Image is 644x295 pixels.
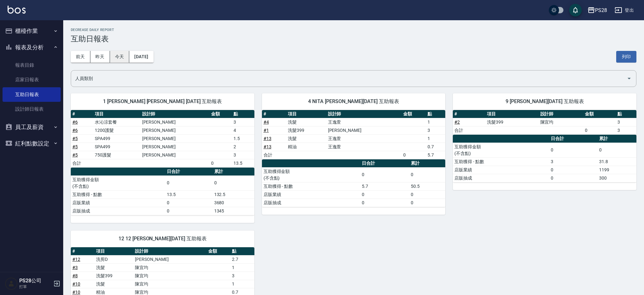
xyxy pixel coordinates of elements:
button: 列印 [616,51,636,63]
td: 4 [232,126,254,134]
td: 0 [165,199,213,207]
a: #5 [72,152,78,157]
td: 3 [426,126,445,134]
td: 王逸萱 [326,118,402,126]
td: 店販業績 [453,166,549,174]
td: 互助獲得金額 (不含點) [71,175,165,190]
th: 點 [232,110,254,118]
a: 互助日報表 [3,87,61,102]
th: # [262,110,287,118]
td: 互助獲得金額 (不含點) [262,167,360,182]
td: 13.5 [165,190,213,199]
th: 點 [616,110,636,118]
a: #1 [264,128,269,133]
a: #3 [72,265,78,270]
button: save [569,4,582,16]
td: 13.5 [232,159,254,167]
th: 項目 [94,247,133,255]
th: 累計 [598,135,636,143]
td: 0 [360,199,410,207]
a: #10 [72,281,80,286]
th: 點 [426,110,445,118]
td: [PERSON_NAME] [141,143,210,151]
td: 洗髮 [286,118,326,126]
table: a dense table [453,135,636,182]
td: 3 [616,126,636,134]
img: Logo [8,6,26,14]
button: 今天 [110,51,130,63]
a: 店家日報表 [3,72,61,87]
td: 互助獲得 - 點數 [71,190,165,199]
td: 合計 [71,159,93,167]
th: 項目 [485,110,538,118]
td: 1 [426,118,445,126]
td: 5.7 [360,182,410,190]
div: PS28 [595,6,607,14]
span: 9 [PERSON_NAME][DATE] 互助報表 [460,98,629,105]
td: 1 [230,280,254,288]
a: #2 [454,120,460,125]
button: 櫃檯作業 [3,23,61,39]
td: 0 [409,167,445,182]
span: 1 [PERSON_NAME] [PERSON_NAME] [DATE] 互助報表 [78,98,247,105]
td: 0 [409,190,445,199]
td: 3 [232,151,254,159]
th: 金額 [583,110,616,118]
td: 132.5 [213,190,254,199]
a: #13 [264,144,271,149]
td: 陳宜均 [133,263,207,272]
button: 登出 [612,4,636,16]
h5: PS28公司 [19,278,52,284]
td: 洗髮 [94,263,133,272]
td: 0 [583,126,616,134]
td: 合計 [262,151,287,159]
button: PS28 [585,4,610,17]
td: 互助獲得 - 點數 [262,182,360,190]
button: [DATE] [129,51,153,63]
th: 設計師 [326,110,402,118]
td: 店販業績 [71,199,165,207]
th: # [453,110,485,118]
td: 0 [549,166,598,174]
h2: Decrease Daily Report [71,28,636,32]
td: 50.5 [409,182,445,190]
a: #4 [264,120,269,125]
td: 0 [549,143,598,157]
a: #13 [264,136,271,141]
span: 12 12 [PERSON_NAME][DATE] 互助報表 [78,236,247,242]
td: 店販抽成 [71,207,165,215]
td: SPA499 [93,143,141,151]
td: 洗髮 [286,134,326,143]
td: 洗剪D [94,255,133,263]
th: 累計 [213,168,254,176]
th: 項目 [286,110,326,118]
a: #12 [72,257,80,262]
button: 紅利點數設定 [3,135,61,152]
th: # [71,110,93,118]
td: 精油 [286,143,326,151]
td: 陳宜均 [133,280,207,288]
td: [PERSON_NAME] [141,118,210,126]
td: 洗髮399 [286,126,326,134]
td: 0 [360,190,410,199]
th: 設計師 [539,110,583,118]
th: # [71,247,94,255]
th: 累計 [409,159,445,168]
td: 0 [402,151,426,159]
table: a dense table [453,110,636,135]
td: [PERSON_NAME] [141,134,210,143]
th: 設計師 [141,110,210,118]
button: 報表及分析 [3,39,61,56]
td: 王逸萱 [326,143,402,151]
td: 王逸萱 [326,134,402,143]
td: 0 [598,143,636,157]
span: 4 NITA [PERSON_NAME][DATE] 互助報表 [270,98,438,105]
td: 陳宜均 [539,118,583,126]
td: 1199 [598,166,636,174]
th: 日合計 [165,168,213,176]
td: 5.7 [426,151,445,159]
button: Open [624,73,634,83]
td: 0 [409,199,445,207]
td: 1 [230,263,254,272]
input: 人員名稱 [74,73,624,84]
